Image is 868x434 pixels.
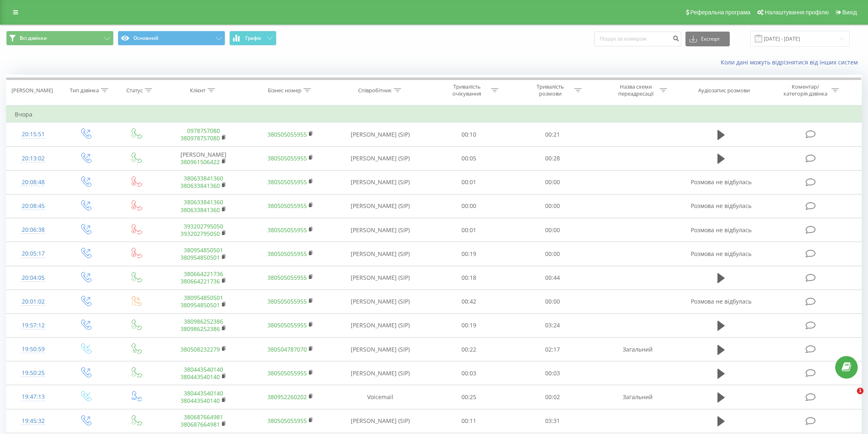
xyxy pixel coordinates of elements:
[358,87,392,94] div: Співробітник
[267,369,307,377] a: 380505055955
[267,154,307,162] a: 380505055955
[333,313,427,337] td: [PERSON_NAME] (SIP)
[333,194,427,218] td: [PERSON_NAME] (SIP)
[15,126,52,142] div: 20:15:51
[511,409,594,433] td: 03:31
[685,32,730,46] button: Експорт
[333,266,427,290] td: [PERSON_NAME] (SIP)
[511,266,594,290] td: 00:44
[267,202,307,210] a: 380505055955
[511,170,594,194] td: 00:00
[511,385,594,409] td: 00:02
[15,222,52,238] div: 20:06:38
[333,170,427,194] td: [PERSON_NAME] (SIP)
[245,35,261,41] span: Графік
[15,174,52,190] div: 20:08:48
[184,246,223,254] a: 380954850501
[691,178,752,186] span: Розмова не відбулась
[511,313,594,337] td: 03:24
[691,297,752,305] span: Розмова не відбулась
[180,158,220,166] a: 380961506422
[184,389,223,397] a: 380443540140
[594,32,681,46] input: Пошук за номером
[70,87,99,94] div: Тип дзвінка
[511,123,594,146] td: 00:21
[11,87,53,94] div: [PERSON_NAME]
[333,385,427,409] td: Voicemail
[594,385,681,409] td: Загальний
[267,274,307,281] a: 380505055955
[180,345,220,353] a: 380508232279
[267,393,307,401] a: 380952260202
[840,388,860,407] iframe: Intercom live chat
[267,345,307,353] a: 380504787070
[187,127,220,135] a: 0978757080
[15,294,52,310] div: 20:01:02
[15,270,52,286] div: 20:04:05
[184,270,223,278] a: 380664221736
[267,250,307,258] a: 380505055955
[594,338,681,361] td: Загальний
[15,246,52,262] div: 20:05:17
[180,277,220,285] a: 380664221736
[184,174,223,182] a: 380633841360
[20,35,47,41] span: Всі дзвінки
[126,87,143,94] div: Статус
[15,389,52,405] div: 19:47:13
[427,385,511,409] td: 00:25
[7,106,862,123] td: Вчора
[511,218,594,242] td: 00:00
[721,58,862,66] a: Коли дані можуть відрізнятися вiд інших систем
[843,9,857,16] span: Вихід
[267,417,307,425] a: 380505055955
[267,297,307,305] a: 380505055955
[511,242,594,266] td: 00:00
[427,361,511,385] td: 00:03
[333,218,427,242] td: [PERSON_NAME] (SIP)
[511,290,594,313] td: 00:00
[427,194,511,218] td: 00:00
[180,420,220,428] a: 380687664981
[118,31,225,46] button: Основний
[333,361,427,385] td: [PERSON_NAME] (SIP)
[15,151,52,167] div: 20:13:02
[427,266,511,290] td: 00:18
[427,409,511,433] td: 00:11
[267,321,307,329] a: 380505055955
[15,198,52,214] div: 20:08:45
[190,87,206,94] div: Клієнт
[333,123,427,146] td: [PERSON_NAME] (SIP)
[180,134,220,142] a: 380978757080
[333,409,427,433] td: [PERSON_NAME] (SIP)
[691,250,752,258] span: Розмова не відбулась
[180,206,220,214] a: 380633841360
[691,202,752,210] span: Розмова не відбулась
[184,318,223,325] a: 380986252386
[427,123,511,146] td: 00:10
[333,290,427,313] td: [PERSON_NAME] (SIP)
[614,83,658,97] div: Назва схеми переадресації
[180,182,220,190] a: 380633841360
[333,242,427,266] td: [PERSON_NAME] (SIP)
[267,130,307,138] a: 380505055955
[698,87,750,94] div: Аудіозапис розмови
[691,226,752,234] span: Розмова не відбулась
[180,254,220,261] a: 380954850501
[180,373,220,381] a: 380443540140
[857,388,863,394] span: 1
[180,397,220,404] a: 380443540140
[765,9,829,16] span: Налаштування профілю
[511,338,594,361] td: 02:17
[427,290,511,313] td: 00:42
[427,218,511,242] td: 00:01
[333,146,427,170] td: [PERSON_NAME] (SIP)
[781,83,829,97] div: Коментар/категорія дзвінка
[15,365,52,381] div: 19:50:25
[427,242,511,266] td: 00:19
[184,294,223,302] a: 380954850501
[15,341,52,357] div: 19:50:59
[184,198,223,206] a: 380633841360
[333,338,427,361] td: [PERSON_NAME] (SIP)
[184,222,223,230] a: 393202795050
[690,9,751,16] span: Реферальна програма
